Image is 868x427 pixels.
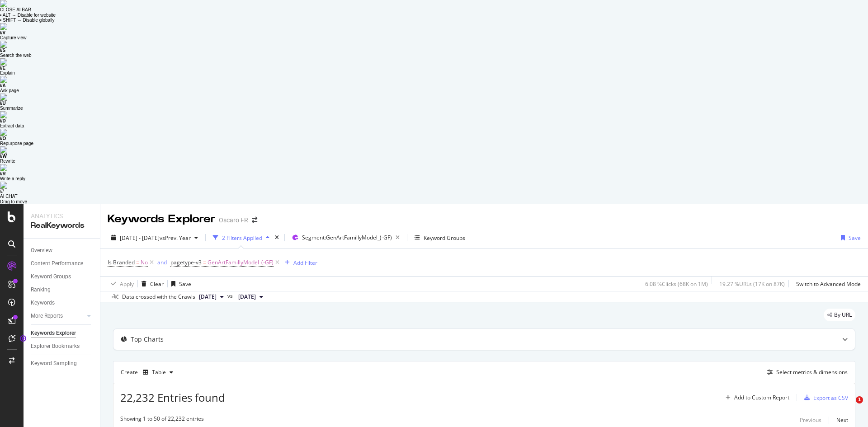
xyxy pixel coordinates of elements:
span: 1 [856,396,863,404]
button: Previous [800,415,821,426]
div: Add to Custom Report [734,395,789,400]
div: Data crossed with the Crawls [122,293,195,301]
div: Top Charts [131,335,164,344]
button: Clear [138,277,164,291]
div: Tooltip anchor [19,334,27,343]
div: legacy label [824,309,855,321]
div: Save [179,280,191,288]
span: 22,232 Entries found [120,390,225,405]
span: Is Branded [108,258,135,266]
div: Apply [120,280,134,288]
div: Oscaro FR [219,216,248,225]
button: and [157,258,167,267]
button: [DATE] - [DATE]vsPrev. Year [108,230,202,245]
div: Showing 1 to 50 of 22,232 entries [120,415,204,426]
button: [DATE] [195,291,227,302]
div: 2 Filters Applied [222,234,262,242]
button: Segment:GenArtFamillyModel_(-GF) [288,230,403,245]
button: Export as CSV [801,390,848,405]
span: = [203,258,206,266]
span: vs [227,292,235,300]
a: Overview [31,246,94,255]
div: Explorer Bookmarks [31,342,80,351]
span: 2024 Jul. 18th [238,293,256,301]
a: Content Performance [31,259,94,268]
a: More Reports [31,311,85,321]
span: No [141,256,148,269]
span: By URL [834,312,852,318]
div: Keyword Groups [31,272,71,282]
div: Clear [150,280,164,288]
a: Keywords [31,298,94,308]
span: 2025 Oct. 6th [199,293,217,301]
button: [DATE] [235,291,267,302]
button: Save [837,230,861,245]
div: Ranking [31,285,51,295]
div: 19.27 % URLs ( 17K on 87K ) [719,280,785,288]
div: arrow-right-arrow-left [252,217,257,223]
div: Keywords [31,298,55,308]
span: Segment: GenArtFamillyModel_(-GF) [302,234,392,241]
div: Keywords Explorer [108,211,215,227]
a: Keywords Explorer [31,328,94,338]
a: Explorer Bookmarks [31,342,94,351]
a: Keyword Groups [31,272,94,282]
div: Content Performance [31,259,83,268]
div: More Reports [31,311,63,321]
span: = [136,258,139,266]
a: Keyword Sampling [31,359,94,368]
div: and [157,258,167,266]
div: Table [152,370,166,375]
div: Next [836,416,848,424]
span: GenArtFamillyModel_(-GF) [208,256,274,269]
div: Analytics [31,211,93,221]
div: Save [849,234,861,242]
button: Switch to Advanced Mode [793,277,861,291]
span: pagetype-v3 [170,258,202,266]
div: 6.08 % Clicks ( 68K on 1M ) [645,280,708,288]
div: Export as CSV [813,394,848,402]
div: Overview [31,246,52,255]
button: Add to Custom Report [722,390,789,405]
a: Ranking [31,285,94,295]
button: Table [139,365,177,380]
button: 2 Filters Applied [209,230,273,245]
div: Previous [800,416,821,424]
button: Add Filter [281,257,317,268]
div: Keyword Groups [424,234,465,242]
iframe: Intercom live chat [837,396,859,418]
div: Switch to Advanced Mode [796,280,861,288]
button: Apply [108,277,134,291]
div: Add Filter [293,259,317,267]
button: Save [168,277,191,291]
button: Next [836,415,848,426]
div: Select metrics & dimensions [776,368,848,376]
div: Keywords Explorer [31,328,76,338]
div: Keyword Sampling [31,359,77,368]
button: Keyword Groups [411,230,469,245]
div: RealKeywords [31,221,93,231]
div: Create [121,365,177,380]
button: Select metrics & dimensions [764,367,848,378]
div: times [273,233,281,242]
span: [DATE] - [DATE] [120,234,160,242]
span: vs Prev. Year [160,234,191,242]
